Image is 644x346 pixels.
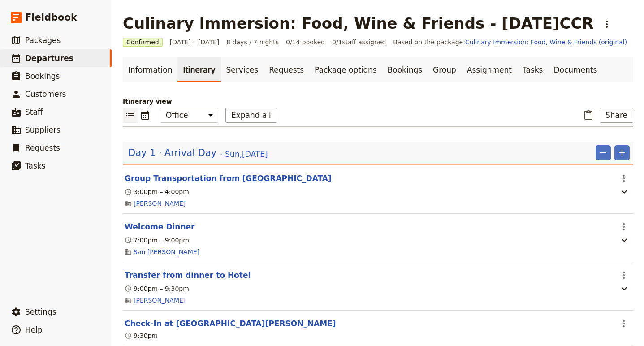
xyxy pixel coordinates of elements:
[25,11,77,24] span: Fieldbook
[25,143,60,152] span: Requests
[286,38,325,47] span: 0/14 booked
[170,38,220,47] span: [DATE] – [DATE]
[225,149,268,160] span: Sun , [DATE]
[25,125,61,134] span: Suppliers
[125,270,251,281] button: Edit this itinerary item
[616,268,631,283] button: Actions
[393,38,627,47] span: Based on the package:
[462,57,517,82] a: Assignment
[465,39,627,46] a: Culinary Immersion: Food, Wine & Friends (original)
[177,57,220,82] a: Itinerary
[428,57,462,82] a: Group
[123,38,163,47] span: Confirmed
[221,57,264,82] a: Services
[125,318,336,329] button: Edit this itinerary item
[382,57,428,82] a: Bookings
[25,325,43,334] span: Help
[128,146,268,160] button: Edit day information
[25,161,46,170] span: Tasks
[123,57,177,82] a: Information
[614,145,630,160] button: Add
[123,108,138,123] button: List view
[125,331,158,340] div: 9:30pm
[616,316,631,331] button: Actions
[25,36,61,45] span: Packages
[25,54,73,63] span: Departures
[125,221,194,232] button: Edit this itinerary item
[600,108,633,123] button: Share
[128,146,156,160] span: Day 1
[134,296,186,305] a: [PERSON_NAME]
[225,108,277,123] button: Expand all
[25,307,56,316] span: Settings
[123,97,633,106] p: Itinerary view
[25,108,43,117] span: Staff
[125,236,189,245] div: 7:00pm – 9:00pm
[226,38,279,47] span: 8 days / 7 nights
[125,173,332,184] button: Edit this itinerary item
[125,284,189,293] div: 9:00pm – 9:30pm
[164,146,216,160] span: Arrival Day
[264,57,309,82] a: Requests
[309,57,382,82] a: Package options
[25,90,66,99] span: Customers
[596,145,611,160] button: Remove
[616,171,631,186] button: Actions
[616,219,631,234] button: Actions
[25,72,60,81] span: Bookings
[138,108,153,123] button: Calendar view
[548,57,602,82] a: Documents
[125,187,189,196] div: 3:00pm – 4:00pm
[517,57,549,82] a: Tasks
[123,14,594,32] h1: Culinary Immersion: Food, Wine & Friends - [DATE]CCR
[599,17,614,32] button: Actions
[134,199,186,208] a: [PERSON_NAME]
[581,108,596,123] button: Paste itinerary item
[134,247,199,256] a: San [PERSON_NAME]
[332,38,386,47] span: 0 / 1 staff assigned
